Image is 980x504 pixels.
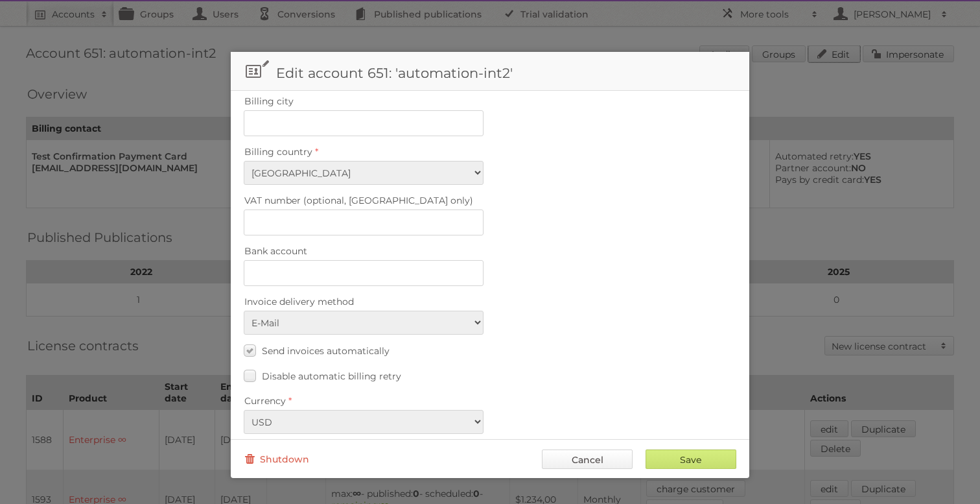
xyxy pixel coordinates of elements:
span: Invoice delivery method [244,296,354,307]
h1: Edit account 651: 'automation-int2' [231,52,749,91]
span: Bank account [244,245,307,257]
a: Cancel [542,450,633,469]
a: Shutdown [244,450,309,469]
span: VAT number (optional, [GEOGRAPHIC_DATA] only) [244,195,473,206]
span: Send invoices automatically [262,345,390,357]
span: Disable automatic billing retry [262,370,401,382]
input: Save [646,450,736,469]
span: Billing city [244,95,294,107]
span: Currency [244,395,286,407]
span: Billing country [244,146,312,158]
